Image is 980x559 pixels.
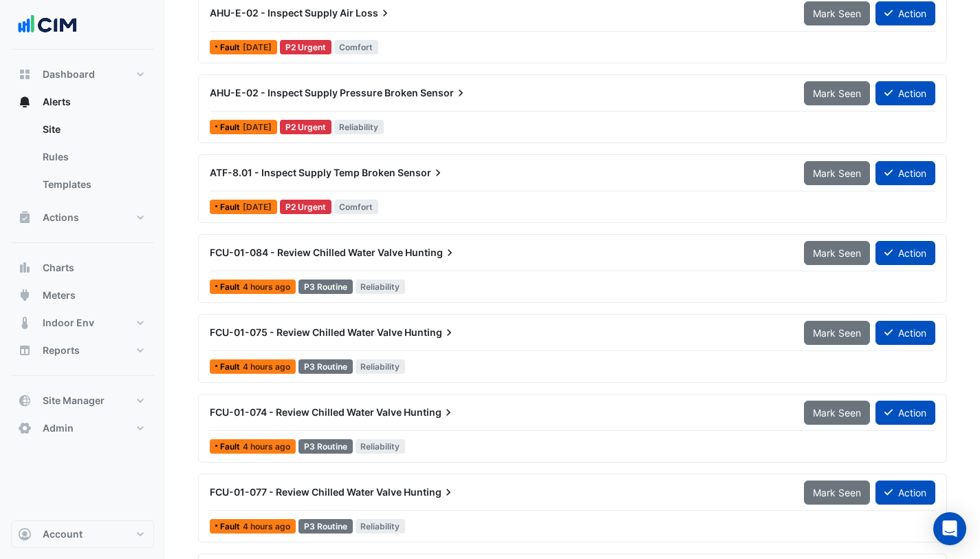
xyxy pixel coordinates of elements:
[804,401,870,425] button: Mark Seen
[813,327,861,339] span: Mark Seen
[334,120,384,134] span: Reliability
[18,394,32,408] app-icon: Site Manager
[813,8,861,19] span: Mark Seen
[220,123,243,131] span: Fault
[220,203,243,211] span: Fault
[11,88,154,116] button: Alerts
[804,241,870,265] button: Mark Seen
[804,321,870,345] button: Mark Seen
[18,67,32,81] app-icon: Dashboard
[356,439,406,454] span: Reliability
[804,81,870,105] button: Mark Seen
[298,519,353,534] div: P3 Routine
[813,87,861,99] span: Mark Seen
[18,316,32,330] app-icon: Indoor Env
[32,143,154,171] a: Rules
[875,481,935,505] button: Action
[220,523,243,531] span: Fault
[43,344,80,357] span: Reports
[32,171,154,198] a: Templates
[43,67,95,81] span: Dashboard
[356,6,392,20] span: Loss
[210,486,402,498] span: FCU-01-077 - Review Chilled Water Valve
[280,120,331,134] div: P2 Urgent
[404,405,455,419] span: Hunting
[813,407,861,419] span: Mark Seen
[11,282,154,309] button: Meters
[243,521,290,531] span: Wed 20-Aug-2025 09:45 BST
[43,421,74,435] span: Admin
[298,359,353,374] div: P3 Routine
[18,95,32,109] app-icon: Alerts
[220,363,243,371] span: Fault
[875,81,935,105] button: Action
[804,481,870,505] button: Mark Seen
[11,337,154,364] button: Reports
[18,421,32,435] app-icon: Admin
[405,246,457,260] span: Hunting
[220,283,243,291] span: Fault
[404,326,456,339] span: Hunting
[875,161,935,185] button: Action
[18,344,32,357] app-icon: Reports
[210,406,402,418] span: FCU-01-074 - Review Chilled Water Valve
[220,43,243,52] span: Fault
[243,202,272,212] span: Fri 15-Aug-2025 04:30 BST
[420,86,468,100] span: Sensor
[298,439,353,454] div: P3 Routine
[280,40,331,54] div: P2 Urgent
[334,200,379,214] span: Comfort
[298,279,353,294] div: P3 Routine
[404,485,455,499] span: Hunting
[243,441,290,452] span: Wed 20-Aug-2025 09:45 BST
[356,359,406,374] span: Reliability
[243,361,290,372] span: Wed 20-Aug-2025 09:45 BST
[875,321,935,345] button: Action
[18,211,32,224] app-icon: Actions
[813,247,861,259] span: Mark Seen
[43,211,79,224] span: Actions
[875,241,935,265] button: Action
[11,116,154,204] div: Alerts
[804,161,870,185] button: Mark Seen
[356,519,406,534] span: Reliability
[875,1,935,25] button: Action
[933,512,966,545] div: Open Intercom Messenger
[356,279,406,294] span: Reliability
[43,527,83,541] span: Account
[18,261,32,275] app-icon: Charts
[210,7,353,19] span: AHU-E-02 - Inspect Supply Air
[11,61,154,88] button: Dashboard
[11,254,154,282] button: Charts
[43,316,94,330] span: Indoor Env
[243,122,272,132] span: Fri 15-Aug-2025 04:30 BST
[210,246,403,258] span: FCU-01-084 - Review Chilled Water Valve
[804,1,870,25] button: Mark Seen
[43,288,76,302] span: Meters
[210,167,395,178] span: ATF-8.01 - Inspect Supply Temp Broken
[243,282,290,292] span: Wed 20-Aug-2025 09:45 BST
[17,11,78,39] img: Company Logo
[11,309,154,337] button: Indoor Env
[280,200,331,214] div: P2 Urgent
[32,116,154,143] a: Site
[398,166,445,180] span: Sensor
[43,261,74,275] span: Charts
[334,40,379,54] span: Comfort
[210,326,402,338] span: FCU-01-075 - Review Chilled Water Valve
[43,95,71,109] span: Alerts
[243,42,272,52] span: Fri 15-Aug-2025 04:30 BST
[875,401,935,425] button: Action
[11,414,154,442] button: Admin
[11,387,154,414] button: Site Manager
[11,520,154,548] button: Account
[210,87,418,98] span: AHU-E-02 - Inspect Supply Pressure Broken
[813,487,861,498] span: Mark Seen
[11,204,154,231] button: Actions
[43,394,105,408] span: Site Manager
[18,288,32,302] app-icon: Meters
[813,167,861,179] span: Mark Seen
[220,443,243,451] span: Fault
